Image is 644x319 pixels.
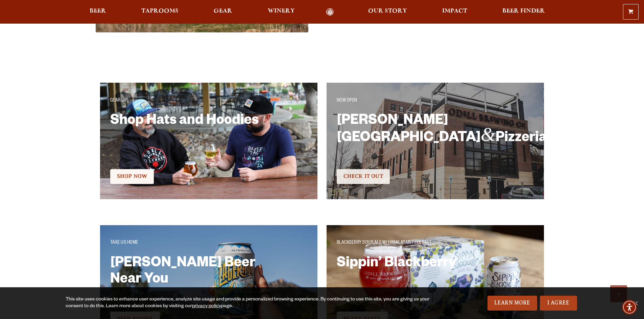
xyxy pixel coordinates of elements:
[117,173,147,179] span: Shop Now
[368,8,407,14] span: Our Story
[540,296,577,311] a: I Agree
[209,8,237,16] a: Gear
[317,8,343,16] a: Odell Home
[110,113,271,157] h2: Shop Hats and Hoodies
[498,8,549,16] a: Beer Finder
[622,300,637,315] div: Accessibility Menu
[110,168,307,185] div: Check it Out
[343,173,383,179] span: Check It Out
[364,8,411,16] a: Our Story
[192,304,221,309] a: privacy policy
[337,256,498,300] h2: Sippin’ Blackberry
[481,124,496,145] span: &
[85,8,111,16] a: Beer
[110,256,271,300] h2: [PERSON_NAME] Beer Near You
[337,169,390,184] a: Check It Out
[263,8,299,16] a: Winery
[214,8,232,14] span: Gear
[337,239,534,247] p: BLACKBERRY SOUR ALE W/ HIMALAYAN PINK SALT
[442,8,467,14] span: Impact
[438,8,472,16] a: Impact
[141,8,178,14] span: Taprooms
[66,296,432,310] div: This site uses cookies to enhance user experience, analyze site usage and provide a personalized ...
[610,285,627,302] a: Scroll to top
[337,168,534,185] div: Check it Out
[137,8,183,16] a: Taprooms
[487,296,537,311] a: Learn More
[337,98,357,104] span: NOW OPEN
[110,240,138,246] span: TAKE US HOME
[502,8,545,14] span: Beer Finder
[110,169,154,184] a: Shop Now
[268,8,295,14] span: Winery
[90,8,106,14] span: Beer
[110,97,307,105] p: GEAR UP!
[337,113,498,157] h2: [PERSON_NAME][GEOGRAPHIC_DATA] Pizzeria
